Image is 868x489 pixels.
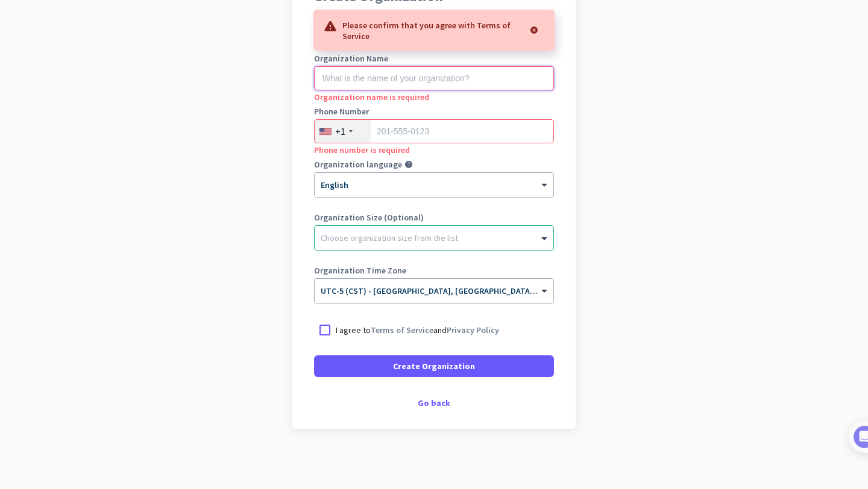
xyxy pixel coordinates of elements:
[314,107,554,116] label: Phone Number
[404,160,413,169] i: help
[314,266,554,275] label: Organization Time Zone
[314,119,554,143] input: 201-555-0123
[335,125,345,137] div: +1
[336,324,499,336] p: I agree to and
[314,399,554,407] div: Go back
[314,355,554,377] button: Create Organization
[393,360,475,372] span: Create Organization
[314,54,554,63] label: Organization Name
[314,160,402,169] label: Organization language
[314,145,410,155] span: Phone number is required
[314,213,554,222] label: Organization Size (Optional)
[314,66,554,90] input: What is the name of your organization?
[371,325,433,335] a: Terms of Service
[447,325,499,335] a: Privacy Policy
[314,92,429,102] span: Organization name is required
[342,19,523,42] p: Please confirm that you agree with Terms of Service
